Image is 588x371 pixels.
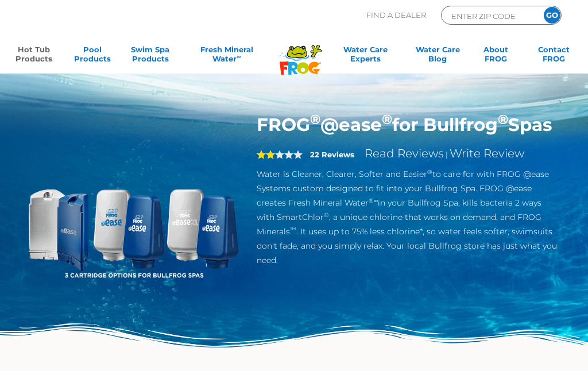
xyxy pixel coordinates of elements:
sup: ∞ [237,53,241,60]
sup: ™ [290,226,296,233]
sup: ® [498,111,508,127]
p: Find A Dealer [366,6,426,25]
sup: ® [324,211,329,219]
span: | [446,150,448,159]
sup: ® [427,168,432,176]
a: Water CareExperts [329,45,402,68]
a: Read Reviews [365,146,444,160]
img: bullfrog-product-hero.png [26,114,239,327]
p: Water is Cleaner, Clearer, Softer and Easier to care for with FROG @ease Systems custom designed ... [257,167,562,268]
sup: ® [310,111,320,127]
a: Fresh MineralWater∞ [186,45,268,68]
a: Swim SpaProducts [127,45,173,68]
a: Write Review [450,146,524,160]
sup: ® [382,111,392,127]
strong: 22 Reviews [310,150,354,159]
sup: ®∞ [369,197,378,204]
a: Water CareBlog [415,45,461,68]
input: GO [544,7,560,24]
a: AboutFROG [473,45,519,68]
a: ContactFROG [531,45,577,68]
span: 2 [257,150,275,159]
a: Hot TubProducts [11,45,57,68]
h1: FROG @ease for Bullfrog Spas [257,114,562,136]
img: Frog Products Logo [273,30,328,75]
a: PoolProducts [69,45,115,68]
